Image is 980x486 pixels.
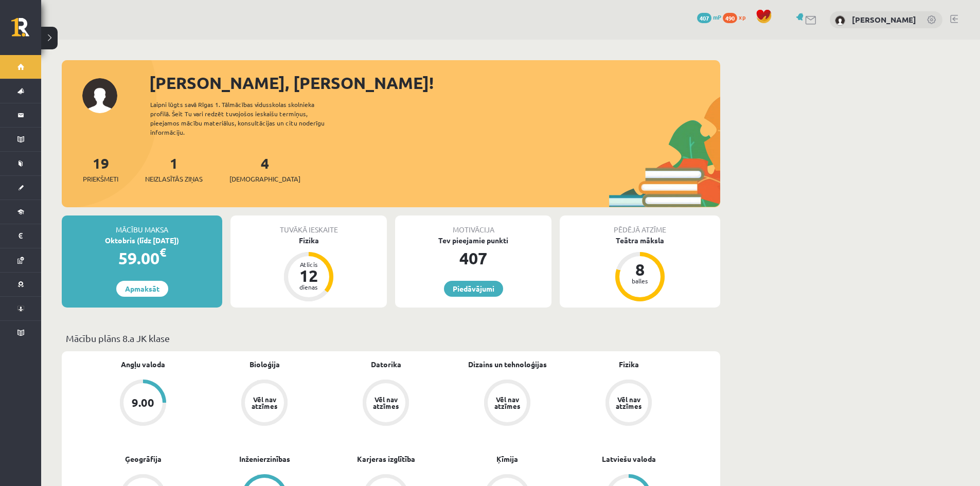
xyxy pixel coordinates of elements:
a: Vēl nav atzīmes [568,380,689,428]
a: Vēl nav atzīmes [204,380,325,428]
div: Fizika [230,235,387,246]
a: Latviešu valoda [602,454,656,464]
a: Bioloģija [250,359,280,370]
div: Tuvākā ieskaite [230,215,387,235]
div: [PERSON_NAME], [PERSON_NAME]! [149,70,720,95]
a: Ģeogrāfija [125,454,162,464]
a: [PERSON_NAME] [852,14,916,25]
a: Fizika [619,359,639,370]
a: Teātra māksla 8 balles [560,235,720,303]
a: Apmaksāt [116,281,168,297]
div: 8 [625,261,655,278]
a: 490 xp [723,13,751,21]
span: xp [739,13,745,21]
a: 407 mP [697,13,721,21]
a: Karjeras izglītība [357,454,415,464]
span: € [159,245,166,260]
p: Mācību plāns 8.a JK klase [66,331,716,345]
span: 490 [723,13,737,23]
a: 9.00 [82,380,204,428]
div: Teātra māksla [560,235,720,246]
div: Vēl nav atzīmes [250,396,279,409]
div: Atlicis [293,261,324,267]
div: Motivācija [395,215,551,235]
a: 1Neizlasītās ziņas [145,154,203,184]
div: 9.00 [132,397,154,408]
div: Tev pieejamie punkti [395,235,551,246]
img: Margarita Borsa [835,15,845,26]
div: balles [625,278,655,284]
span: Neizlasītās ziņas [145,174,203,184]
a: Ķīmija [496,454,518,464]
div: dienas [293,284,324,290]
a: Vēl nav atzīmes [447,380,568,428]
a: Dizains un tehnoloģijas [468,359,547,370]
div: Vēl nav atzīmes [371,396,400,409]
span: Priekšmeti [83,174,118,184]
span: [DEMOGRAPHIC_DATA] [229,174,300,184]
a: Datorika [371,359,401,370]
div: 59.00 [62,246,222,271]
div: 407 [395,246,551,271]
div: Pēdējā atzīme [560,215,720,235]
div: Laipni lūgts savā Rīgas 1. Tālmācības vidusskolas skolnieka profilā. Šeit Tu vari redzēt tuvojošo... [150,100,343,137]
a: Fizika Atlicis 12 dienas [230,235,387,303]
a: Vēl nav atzīmes [325,380,447,428]
a: Angļu valoda [121,359,165,370]
a: Piedāvājumi [444,281,503,297]
div: Vēl nav atzīmes [493,396,522,409]
span: mP [713,13,721,21]
div: 12 [293,267,324,284]
a: 19Priekšmeti [83,154,118,184]
a: Inženierzinības [239,454,290,464]
div: Vēl nav atzīmes [614,396,643,409]
div: Oktobris (līdz [DATE]) [62,235,222,246]
div: Mācību maksa [62,215,222,235]
span: 407 [697,13,711,23]
a: 4[DEMOGRAPHIC_DATA] [229,154,300,184]
a: Rīgas 1. Tālmācības vidusskola [11,18,41,44]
